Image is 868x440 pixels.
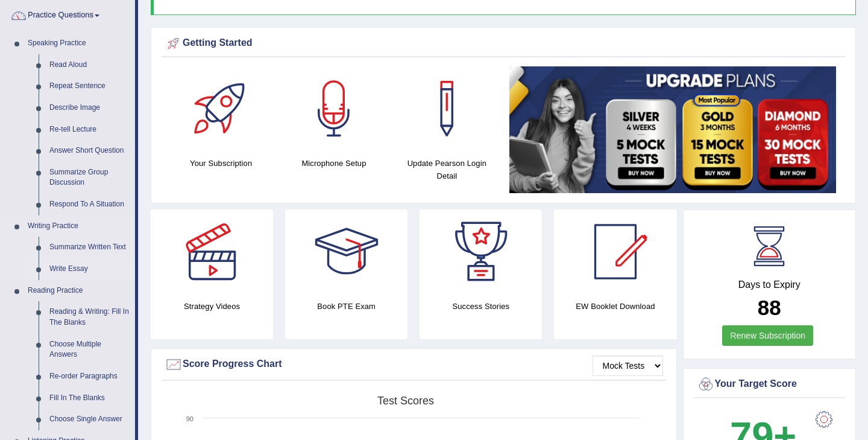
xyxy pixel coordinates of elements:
a: Choose Multiple Answers [44,334,135,366]
text: 90 [186,415,193,422]
img: small5.jpg [509,66,836,193]
a: Respond To A Situation [44,194,135,215]
h4: Your Subscription [171,157,271,170]
h4: Book PTE Exam [285,300,407,313]
a: Answer Short Question [44,140,135,162]
h4: Strategy Videos [151,300,273,313]
h4: EW Booklet Download [554,300,676,313]
a: Renew Subscription [722,325,813,346]
a: Speaking Practice [22,33,135,54]
a: Re-tell Lecture [44,119,135,141]
div: Score Progress Chart [165,356,663,374]
h4: Microphone Setup [283,157,384,170]
div: Your Target Score [697,375,843,394]
a: Summarize Written Text [44,237,135,258]
a: Read Aloud [44,54,135,76]
tspan: Test scores [377,395,434,407]
a: Fill In The Blanks [44,387,135,409]
h4: Success Stories [420,300,542,313]
div: Getting Started [165,34,842,53]
a: Repeat Sentence [44,75,135,97]
a: Re-order Paragraphs [44,366,135,387]
a: Summarize Group Discussion [44,162,135,194]
b: 88 [758,296,781,319]
a: Write Essay [44,258,135,280]
h4: Days to Expiry [697,279,843,290]
a: Describe Image [44,97,135,119]
h4: Update Pearson Login Detail [397,157,497,182]
a: Choose Single Answer [44,409,135,430]
a: Reading & Writing: Fill In The Blanks [44,301,135,333]
a: Writing Practice [22,215,135,237]
a: Reading Practice [22,280,135,302]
